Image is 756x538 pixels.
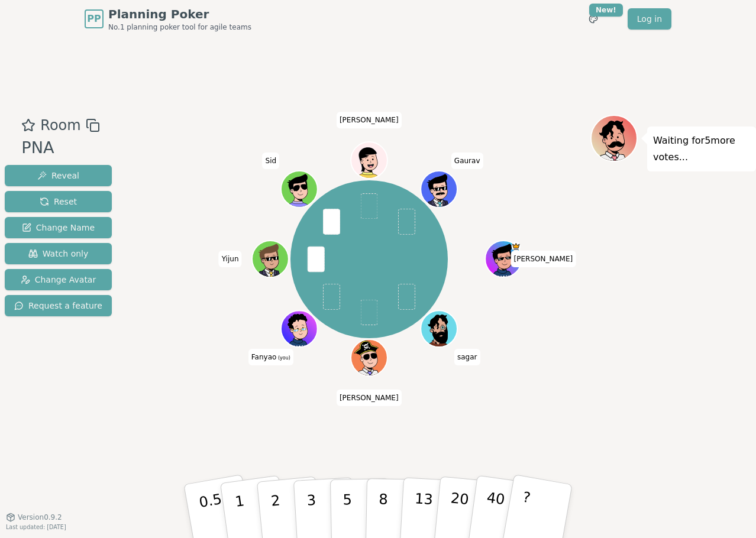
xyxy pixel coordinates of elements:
[6,524,66,530] span: Last updated: [DATE]
[21,136,99,160] div: PNA
[5,243,112,264] button: Watch only
[337,112,402,129] span: Click to change your name
[14,300,102,312] span: Request a feature
[28,248,89,260] span: Watch only
[5,191,112,212] button: Reset
[108,6,251,22] span: Planning Poker
[451,153,483,169] span: Click to change your name
[248,349,293,365] span: Click to change your name
[6,513,62,522] button: Version0.9.2
[5,269,112,290] button: Change Avatar
[511,251,576,267] span: Click to change your name
[282,312,316,346] button: Click to change your avatar
[653,132,750,166] p: Waiting for 5 more votes...
[37,170,79,182] span: Reveal
[40,196,77,208] span: Reset
[5,165,112,186] button: Reveal
[589,4,623,17] div: New!
[18,513,62,522] span: Version 0.9.2
[40,115,80,136] span: Room
[337,390,402,406] span: Click to change your name
[5,295,112,316] button: Request a feature
[511,242,520,251] span: Yuran is the host
[21,274,96,286] span: Change Avatar
[21,115,35,136] button: Add as favourite
[87,12,101,26] span: PP
[583,8,604,30] button: New!
[22,222,95,234] span: Change Name
[5,217,112,238] button: Change Name
[108,22,251,32] span: No.1 planning poker tool for agile teams
[263,153,280,169] span: Click to change your name
[628,8,671,30] a: Log in
[219,251,242,267] span: Click to change your name
[276,355,290,361] span: (you)
[454,349,480,365] span: Click to change your name
[85,6,251,32] a: PPPlanning PokerNo.1 planning poker tool for agile teams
